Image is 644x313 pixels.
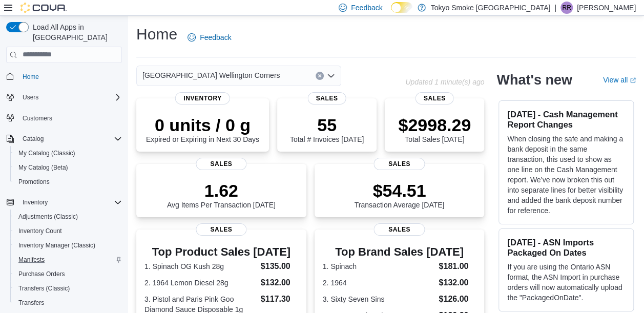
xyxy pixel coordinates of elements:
span: Sales [196,158,246,170]
dd: $126.00 [439,293,476,305]
button: Transfers (Classic) [10,281,126,296]
a: Feedback [183,27,235,48]
span: My Catalog (Classic) [18,149,75,157]
span: My Catalog (Classic) [14,147,122,159]
span: Feedback [200,32,231,43]
p: | [554,2,556,14]
span: Promotions [14,176,122,188]
button: Home [2,69,126,84]
p: $54.51 [355,180,445,201]
span: Inventory Manager (Classic) [18,241,95,249]
h3: Top Product Sales [DATE] [144,246,298,258]
input: Dark Mode [391,2,412,13]
p: Updated 1 minute(s) ago [405,78,484,86]
a: Home [18,71,43,83]
button: Users [18,91,43,103]
span: Sales [374,158,425,170]
span: Catalog [23,135,44,143]
dd: $181.00 [439,260,476,273]
svg: External link [630,77,636,84]
h2: What's new [496,72,572,88]
button: My Catalog (Beta) [10,160,126,175]
span: Inventory Count [18,227,62,235]
span: Manifests [18,256,45,264]
a: Transfers (Classic) [14,282,74,295]
span: Home [18,70,122,83]
span: Catalog [18,133,122,145]
button: Catalog [18,133,48,145]
a: View allExternal link [603,76,636,84]
a: Adjustments (Classic) [14,211,82,223]
span: Customers [18,112,122,124]
h1: Home [136,24,177,45]
a: Inventory Count [14,225,66,237]
span: My Catalog (Beta) [14,161,122,174]
a: Inventory Manager (Classic) [14,239,99,252]
span: Feedback [351,3,382,13]
p: [PERSON_NAME] [577,2,636,14]
span: Inventory [175,92,230,105]
button: Adjustments (Classic) [10,210,126,224]
dt: 1. Spinach [323,261,435,272]
span: Inventory [23,198,48,206]
span: RR [562,2,571,14]
span: Home [23,73,39,81]
dt: 1. Spinach OG Kush 28g [144,261,257,272]
p: 1.62 [167,180,276,201]
button: Inventory Manager (Classic) [10,238,126,253]
h3: [DATE] - Cash Management Report Changes [507,109,625,130]
a: My Catalog (Beta) [14,161,72,174]
h3: [DATE] - ASN Imports Packaged On Dates [507,237,625,258]
dd: $132.00 [261,277,298,289]
p: When closing the safe and making a bank deposit in the same transaction, this used to show as one... [507,134,625,216]
p: If you are using the Ontario ASN format, the ASN Import in purchase orders will now automatically... [507,262,625,303]
button: Inventory [2,195,126,210]
p: Tokyo Smoke [GEOGRAPHIC_DATA] [431,2,551,14]
h3: Top Brand Sales [DATE] [323,246,476,258]
span: Transfers (Classic) [14,282,122,295]
span: Sales [416,92,454,105]
span: Inventory Manager (Classic) [14,239,122,252]
span: Transfers (Classic) [18,284,70,293]
button: Transfers [10,296,126,310]
a: Purchase Orders [14,268,69,280]
a: Customers [18,112,56,124]
button: Clear input [316,72,324,80]
div: Transaction Average [DATE] [355,180,445,209]
button: Users [2,90,126,105]
button: Customers [2,111,126,126]
span: Users [23,93,38,101]
span: Inventory [18,196,122,208]
p: 55 [290,115,364,135]
span: Users [18,91,122,103]
dt: 2. 1964 [323,278,435,288]
span: Adjustments (Classic) [18,213,78,221]
div: Avg Items Per Transaction [DATE] [167,180,276,209]
span: Promotions [18,178,50,186]
dd: $135.00 [261,260,298,273]
button: Inventory [18,196,52,208]
span: Purchase Orders [14,268,122,280]
button: Open list of options [327,72,335,80]
p: $2998.29 [398,115,471,135]
span: Sales [374,223,425,236]
a: Promotions [14,176,54,188]
button: Manifests [10,253,126,267]
span: Inventory Count [14,225,122,237]
span: Purchase Orders [18,270,65,278]
dt: 2. 1964 Lemon Diesel 28g [144,278,257,288]
dd: $117.30 [261,293,298,305]
span: Sales [308,92,346,105]
span: Transfers [14,297,122,309]
span: My Catalog (Beta) [18,163,68,172]
a: My Catalog (Classic) [14,147,79,159]
div: Total Sales [DATE] [398,115,471,143]
a: Manifests [14,254,49,266]
span: Load All Apps in [GEOGRAPHIC_DATA] [29,22,122,43]
div: Ryan Ridsdale [560,2,573,14]
button: Promotions [10,175,126,189]
dd: $132.00 [439,277,476,289]
span: Adjustments (Classic) [14,211,122,223]
button: My Catalog (Classic) [10,146,126,160]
